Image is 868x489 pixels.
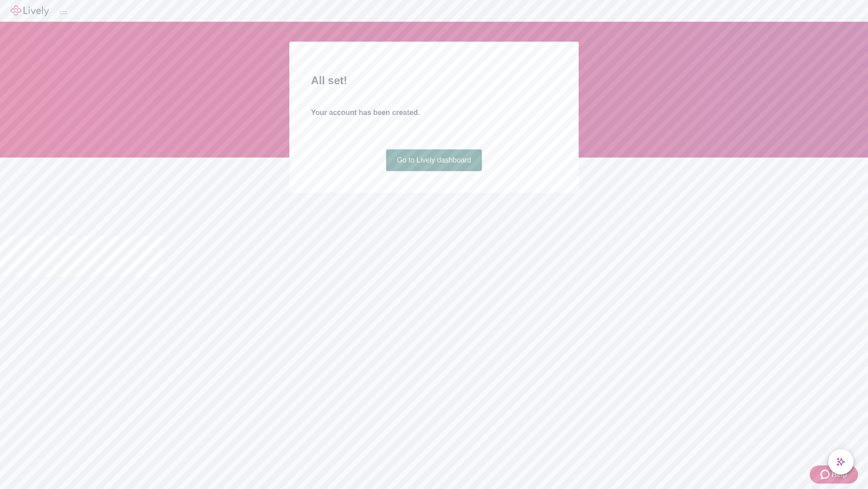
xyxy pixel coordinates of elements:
[836,457,845,466] svg: Lively AI Assistant
[311,72,557,89] h2: All set!
[60,11,67,14] button: Log out
[821,469,831,480] svg: Zendesk support icon
[828,449,854,475] button: chat
[311,107,557,118] h4: Your account has been created.
[810,465,858,484] button: Zendesk support iconHelp
[831,469,847,480] span: Help
[11,5,49,16] img: Lively
[386,149,482,171] a: Go to Lively dashboard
